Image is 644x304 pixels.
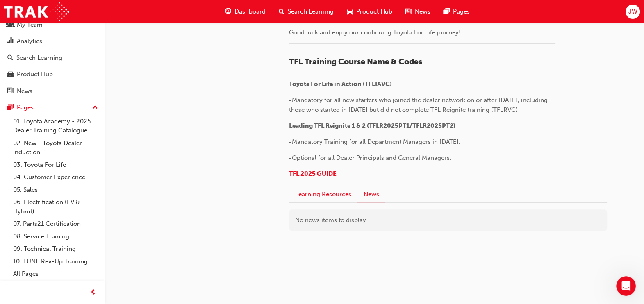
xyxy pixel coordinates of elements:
[628,7,637,16] span: JW
[10,115,101,137] a: 01. Toyota Academy - 2025 Dealer Training Catalogue
[3,100,101,115] button: Pages
[289,154,292,161] span: -
[10,243,101,255] a: 09. Technical Training
[289,209,607,231] div: No news items to display
[357,187,385,203] button: News
[289,138,292,145] span: -
[7,38,14,45] span: chart-icon
[289,57,422,66] span: TFL Training Course Name & Codes
[10,137,101,159] a: 02. New - Toyota Dealer Induction
[272,3,340,20] a: search-iconSearch Learning
[616,276,636,296] iframe: Intercom live chat
[92,102,98,113] span: up-icon
[292,154,451,161] span: Optional for all Dealer Principals and General Managers.
[10,171,101,184] a: 04. Customer Experience
[10,268,101,280] a: All Pages
[10,196,101,218] a: 06. Electrification (EV & Hybrid)
[7,71,14,78] span: car-icon
[17,20,43,29] div: My Team
[289,80,392,88] span: Toyota For Life in Action (TFLIAVC)
[289,96,292,104] span: -
[17,86,32,96] div: News
[415,7,430,16] span: News
[225,7,231,17] span: guage-icon
[10,255,101,268] a: 10. TUNE Rev-Up Training
[17,103,34,112] div: Pages
[405,7,412,17] span: news-icon
[292,138,460,145] span: Mandatory Training for all Department Managers in [DATE].
[340,3,399,20] a: car-iconProduct Hub
[7,104,14,111] span: pages-icon
[234,7,266,16] span: Dashboard
[3,34,101,49] a: Analytics
[7,21,14,29] span: people-icon
[17,70,53,79] div: Product Hub
[10,230,101,243] a: 08. Service Training
[7,88,14,95] span: news-icon
[289,122,455,129] span: Leading TFL Reignite 1 & 2 (TFLR2025PT1/TFLR2025PT2)
[279,7,284,17] span: search-icon
[17,36,42,46] div: Analytics
[289,96,549,113] span: Mandatory for all new starters who joined the dealer network on or after [DATE], including those ...
[10,159,101,171] a: 03. Toyota For Life
[90,288,96,298] span: prev-icon
[289,29,461,36] span: Good luck and enjoy our continuing Toyota For Life journey!
[399,3,437,20] a: news-iconNews
[444,7,450,17] span: pages-icon
[626,5,640,19] button: JW
[288,7,334,16] span: Search Learning
[10,218,101,230] a: 07. Parts21 Certification
[10,184,101,196] a: 05. Sales
[7,54,13,62] span: search-icon
[3,17,101,32] a: My Team
[437,3,476,20] a: pages-iconPages
[16,53,62,63] div: Search Learning
[453,7,470,16] span: Pages
[3,84,101,99] a: News
[356,7,392,16] span: Product Hub
[218,3,272,20] a: guage-iconDashboard
[3,67,101,82] a: Product Hub
[4,2,69,21] img: Trak
[289,170,337,177] a: TFL 2025 GUIDE
[347,7,353,17] span: car-icon
[3,50,101,66] a: Search Learning
[289,187,357,202] button: Learning Resources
